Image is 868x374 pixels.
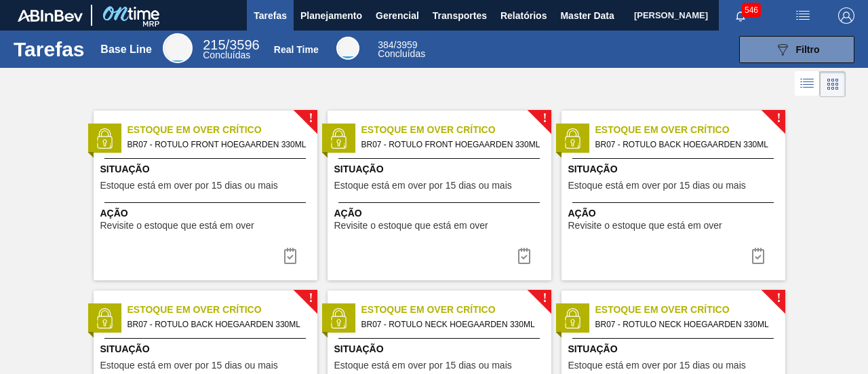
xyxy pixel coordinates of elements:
[776,113,781,124] span: !
[127,123,317,137] span: Estoque em Over Crítico
[334,181,512,191] span: Estoque está em over por 15 dias ou mais
[94,308,115,329] img: status
[203,37,225,52] span: 215
[796,44,820,55] span: Filtro
[127,317,307,332] span: BR07 - ROTULO BACK HOEGAARDEN 330ML
[378,48,425,59] span: Concluídas
[336,37,359,60] div: Real Time
[94,128,115,149] img: status
[334,221,488,231] span: Revisite o estoque que está em over
[361,123,551,137] span: Estoque em Over Crítico
[100,221,254,231] span: Revisite o estoque que está em over
[100,162,314,176] span: Situação
[568,360,746,371] span: Estoque está em over por 15 dias ou mais
[254,7,287,24] span: Tarefas
[742,3,761,18] span: 546
[274,242,307,269] button: icon-task complete
[334,342,548,356] span: Situação
[361,317,540,332] span: BR07 - ROTULO NECK HOEGAARDEN 330ML
[127,137,307,152] span: BR07 - ROTULO FRONT HOEGAARDEN 330ML
[309,293,313,303] span: !
[568,206,782,221] span: Ação
[568,181,746,191] span: Estoque está em over por 15 dias ou mais
[433,7,487,24] span: Transportes
[742,242,774,269] div: Completar tarefa: 29722177
[334,360,512,371] span: Estoque está em over por 15 dias ou mais
[508,242,540,269] div: Completar tarefa: 29722176
[562,128,583,149] img: status
[376,7,419,24] span: Gerencial
[795,71,820,97] div: Visão em Lista
[100,43,152,56] div: Base Line
[18,10,83,22] img: TNhmsLtSVTkK8tSr43FrP2fwEKptu5GPRR3wAAAABJRU5ErkJggg==
[568,342,782,356] span: Situação
[361,303,551,317] span: Estoque em Over Crítico
[595,317,774,332] span: BR07 - ROTULO NECK HOEGAARDEN 330ML
[508,242,540,269] button: icon-task complete
[100,360,278,371] span: Estoque está em over por 15 dias ou mais
[282,248,298,264] img: icon-task complete
[328,128,349,149] img: status
[739,36,854,63] button: Filtro
[334,162,548,176] span: Situação
[203,50,250,60] span: Concluídas
[750,248,766,264] img: icon-task complete
[361,137,540,152] span: BR07 - ROTULO FRONT HOEGAARDEN 330ML
[203,39,259,60] div: Base Line
[742,242,774,269] button: icon-task complete
[378,39,393,50] span: 384
[776,293,781,303] span: !
[274,242,307,269] div: Completar tarefa: 29722176
[820,71,846,97] div: Visão em Cards
[795,7,811,24] img: userActions
[560,7,614,24] span: Master Data
[378,41,425,58] div: Real Time
[274,44,319,55] div: Real Time
[309,113,313,124] span: !
[719,6,762,25] button: Notificações
[595,137,774,152] span: BR07 - ROTULO BACK HOEGAARDEN 330ML
[500,7,547,24] span: Relatórios
[562,308,583,329] img: status
[203,37,259,52] span: / 3596
[568,162,782,176] span: Situação
[378,39,417,50] span: / 3959
[595,303,785,317] span: Estoque em Over Crítico
[328,308,349,329] img: status
[516,248,532,264] img: icon-task complete
[595,123,785,137] span: Estoque em Over Crítico
[300,7,362,24] span: Planejamento
[14,41,85,57] h1: Tarefas
[100,181,278,191] span: Estoque está em over por 15 dias ou mais
[163,33,193,63] div: Base Line
[568,221,722,231] span: Revisite o estoque que está em over
[127,303,317,317] span: Estoque em Over Crítico
[100,206,314,221] span: Ação
[542,293,547,303] span: !
[542,113,547,124] span: !
[334,206,548,221] span: Ação
[100,342,314,356] span: Situação
[838,7,854,24] img: Logout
